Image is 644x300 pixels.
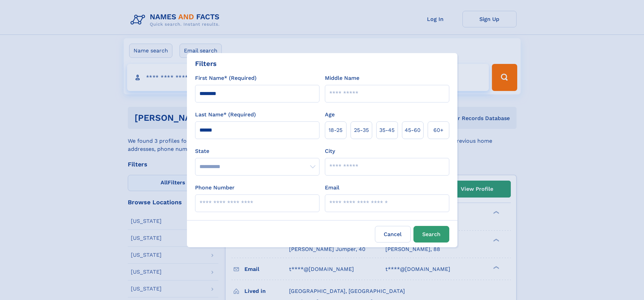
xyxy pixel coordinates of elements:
span: 45‑60 [405,126,421,134]
label: City [325,147,335,155]
label: Cancel [375,226,411,243]
label: State [195,147,319,155]
span: 25‑35 [354,126,369,134]
label: Middle Name [325,74,359,82]
button: Search [413,226,449,243]
span: 35‑45 [379,126,395,134]
div: Filters [195,59,217,69]
label: Age [325,111,335,119]
label: First Name* (Required) [195,74,257,82]
label: Phone Number [195,184,235,192]
label: Email [325,184,339,192]
span: 18‑25 [329,126,342,134]
label: Last Name* (Required) [195,111,256,119]
span: 60+ [433,126,444,134]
